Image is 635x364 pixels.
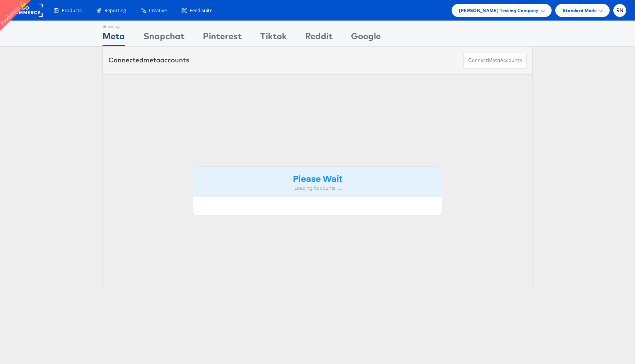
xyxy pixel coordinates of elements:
[260,30,287,46] div: Tiktok
[616,8,624,13] span: RN
[459,7,539,14] span: [PERSON_NAME] Testing Company
[463,52,527,69] button: ConnectmetaAccounts
[305,30,333,46] div: Reddit
[199,185,436,192] div: Loading Accounts ....
[351,30,381,46] div: Google
[488,57,500,64] span: meta
[203,30,242,46] div: Pinterest
[190,7,212,14] span: Feed Suite
[62,7,82,14] span: Products
[108,55,189,65] div: Connected accounts
[149,7,167,14] span: Creative
[563,7,597,14] span: Standard Mode
[293,172,342,184] strong: Please Wait
[143,56,160,64] span: meta
[103,30,125,46] div: Meta
[104,7,126,14] span: Reporting
[103,21,125,30] div: Showing
[143,30,184,46] div: Snapchat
